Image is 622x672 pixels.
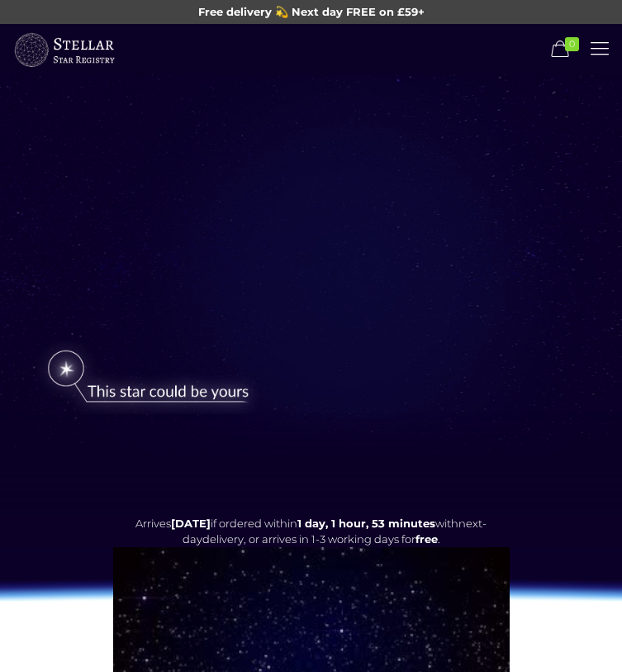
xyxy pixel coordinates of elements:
a: 0 [547,40,586,60]
a: Buy a Star [12,28,116,69]
span: 1 day, 1 hour, 53 minutes [297,517,435,530]
span: Free delivery 💫 Next day FREE on £59+ [198,5,425,18]
b: free [415,532,438,546]
span: [DATE] [171,517,211,530]
span: Arrives if ordered within with delivery, or arrives in 1-3 working days for . [135,517,487,546]
img: buyastar-logo-transparent [12,30,116,71]
span: 0 [565,37,579,51]
img: star-could-be-yours.png [24,341,273,414]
